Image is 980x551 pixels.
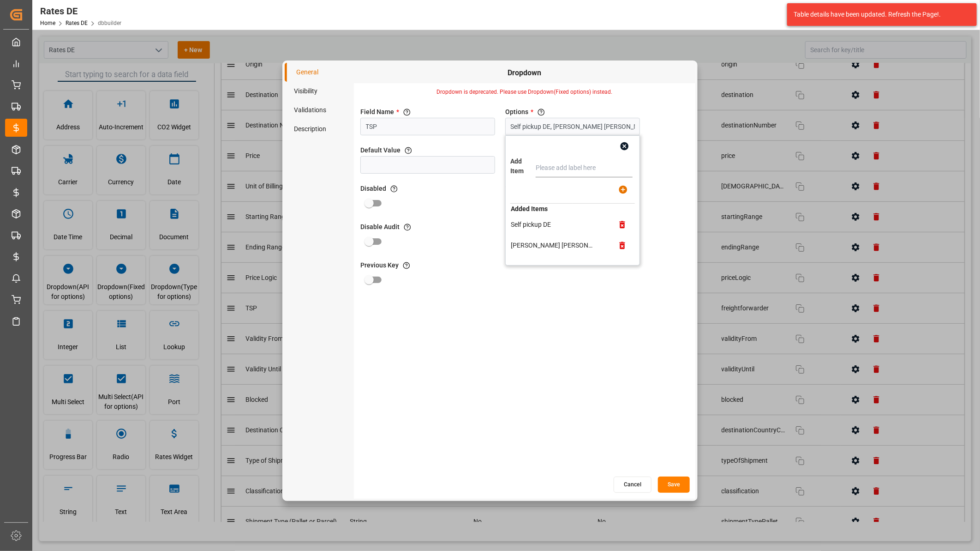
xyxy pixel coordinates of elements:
[794,10,963,19] div: Table details have been updated. Refresh the Page!.
[360,222,400,232] span: Disable Audit
[360,260,399,270] span: Previous Key
[354,88,695,96] p: Dropdown is deprecated. Please use Dropdown(Fixed options) instead.
[40,20,55,26] a: Home
[536,159,633,177] input: Please add label here
[360,145,400,155] span: Default Value
[360,184,386,194] span: Disabled
[510,240,608,251] td: [PERSON_NAME] [PERSON_NAME] Food Services DE
[510,157,536,176] label: Add Item
[505,118,640,135] input: Please enter data.
[614,477,651,493] button: Cancel
[360,107,394,117] span: Field Name
[359,67,691,79] span: Dropdown
[285,101,354,120] li: Validations
[510,204,617,214] th: Added Items
[658,477,690,493] button: Save
[285,63,354,82] li: General
[505,107,528,117] span: Options
[66,20,88,26] a: Rates DE
[285,82,354,101] li: Visibility
[510,219,608,230] td: Self pickup DE
[40,4,121,18] div: Rates DE
[285,120,354,139] li: Description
